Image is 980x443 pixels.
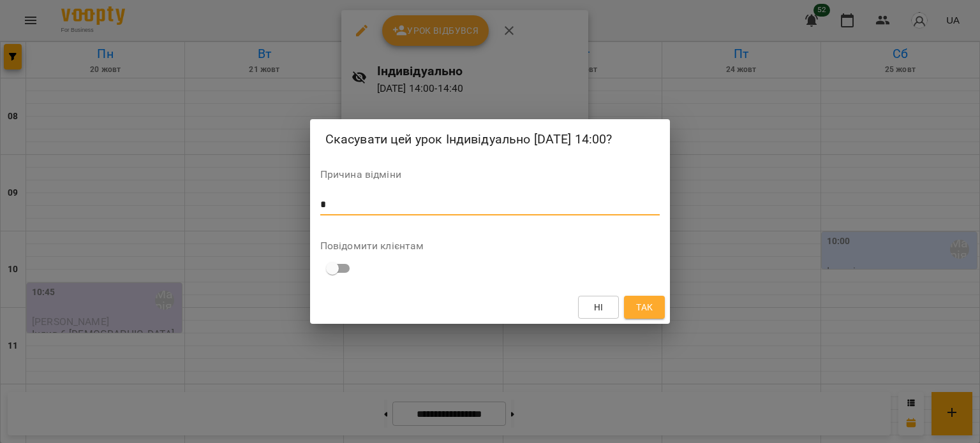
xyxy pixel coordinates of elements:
label: Повідомити клієнтам [320,241,660,251]
button: Так [624,296,665,319]
label: Причина відміни [320,170,660,180]
h2: Скасувати цей урок Індивідуально [DATE] 14:00? [325,129,655,149]
span: Ні [594,300,604,315]
button: Ні [578,296,619,319]
span: Так [636,300,653,315]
